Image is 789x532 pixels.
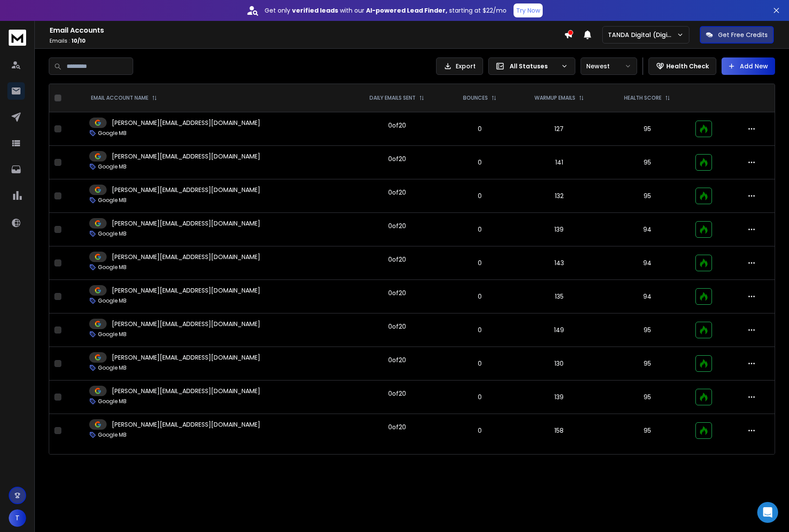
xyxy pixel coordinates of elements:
[112,185,260,194] p: [PERSON_NAME][EMAIL_ADDRESS][DOMAIN_NAME]
[514,313,604,347] td: 149
[388,155,406,163] div: 0 of 20
[604,213,690,246] td: 94
[388,188,406,197] div: 0 of 20
[604,179,690,213] td: 95
[71,37,86,44] span: 10 / 10
[514,146,604,179] td: 141
[648,57,716,75] button: Health Check
[388,289,406,297] div: 0 of 20
[510,62,557,71] p: All Statuses
[604,347,690,380] td: 95
[451,292,509,301] p: 0
[604,280,690,313] td: 94
[718,30,768,39] p: Get Free Credits
[604,112,690,146] td: 95
[388,389,406,398] div: 0 of 20
[514,280,604,313] td: 135
[608,30,677,39] p: TANDA Digital (Digital Sip)
[514,213,604,246] td: 139
[514,179,604,213] td: 132
[388,322,406,331] div: 0 of 20
[451,426,509,435] p: 0
[98,163,127,170] p: Google MB
[700,26,774,44] button: Get Free Credits
[604,414,690,448] td: 95
[388,222,406,230] div: 0 of 20
[112,320,260,328] p: [PERSON_NAME][EMAIL_ADDRESS][DOMAIN_NAME]
[604,313,690,347] td: 95
[604,246,690,280] td: 94
[451,393,509,401] p: 0
[98,197,127,204] p: Google MB
[112,420,260,429] p: [PERSON_NAME][EMAIL_ADDRESS][DOMAIN_NAME]
[112,219,260,228] p: [PERSON_NAME][EMAIL_ADDRESS][DOMAIN_NAME]
[451,326,509,334] p: 0
[112,286,260,295] p: [PERSON_NAME][EMAIL_ADDRESS][DOMAIN_NAME]
[451,259,509,267] p: 0
[514,347,604,380] td: 130
[516,6,540,15] p: Try Now
[366,6,447,15] strong: AI-powered Lead Finder,
[98,364,127,371] p: Google MB
[112,387,260,395] p: [PERSON_NAME][EMAIL_ADDRESS][DOMAIN_NAME]
[581,57,637,75] button: Newest
[112,253,260,261] p: [PERSON_NAME][EMAIL_ADDRESS][DOMAIN_NAME]
[451,359,509,368] p: 0
[451,125,509,133] p: 0
[514,414,604,448] td: 158
[451,192,509,200] p: 0
[514,3,543,17] button: Try Now
[388,356,406,364] div: 0 of 20
[451,158,509,167] p: 0
[265,6,507,15] p: Get only with our starting at $22/mo
[9,509,26,527] button: T
[98,130,127,137] p: Google MB
[388,255,406,264] div: 0 of 20
[112,118,260,127] p: [PERSON_NAME][EMAIL_ADDRESS][DOMAIN_NAME]
[112,152,260,161] p: [PERSON_NAME][EMAIL_ADDRESS][DOMAIN_NAME]
[98,264,127,271] p: Google MB
[666,62,709,71] p: Health Check
[98,398,127,405] p: Google MB
[604,146,690,179] td: 95
[292,6,338,15] strong: verified leads
[436,57,483,75] button: Export
[91,94,157,101] div: EMAIL ACCOUNT NAME
[722,57,775,75] button: Add New
[534,94,575,101] p: WARMUP EMAILS
[757,502,778,523] div: Open Intercom Messenger
[98,297,127,304] p: Google MB
[451,225,509,234] p: 0
[98,230,127,237] p: Google MB
[112,353,260,362] p: [PERSON_NAME][EMAIL_ADDRESS][DOMAIN_NAME]
[604,380,690,414] td: 95
[98,331,127,338] p: Google MB
[9,30,26,46] img: logo
[514,246,604,280] td: 143
[50,25,564,36] h1: Email Accounts
[388,121,406,130] div: 0 of 20
[388,423,406,431] div: 0 of 20
[514,380,604,414] td: 139
[463,94,488,101] p: BOUNCES
[50,37,564,44] p: Emails :
[624,94,661,101] p: HEALTH SCORE
[369,94,416,101] p: DAILY EMAILS SENT
[98,431,127,438] p: Google MB
[514,112,604,146] td: 127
